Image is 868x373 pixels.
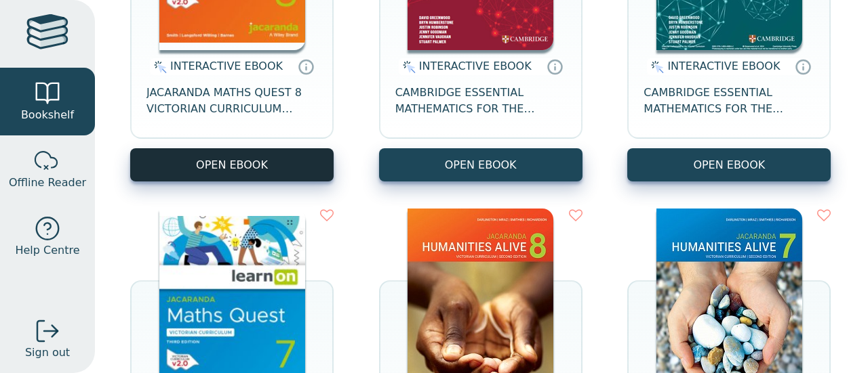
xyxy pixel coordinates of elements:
[419,60,532,72] span: INTERACTIVE EBOOK
[399,59,416,75] img: interactive.svg
[395,85,566,117] span: CAMBRIDGE ESSENTIAL MATHEMATICS FOR THE VICTORIAN CURRICULUM YEAR 8 EBOOK 3E
[667,60,780,72] span: INTERACTIVE EBOOK
[170,60,283,72] span: INTERACTIVE EBOOK
[130,148,334,181] button: OPEN EBOOK
[25,345,70,361] span: Sign out
[21,107,74,123] span: Bookshelf
[150,59,167,75] img: interactive.svg
[298,58,314,74] a: Interactive eBooks are accessed online via the publisher’s portal. They contain interactive resou...
[15,242,79,259] span: Help Centre
[9,175,86,191] span: Offline Reader
[627,148,831,181] button: OPEN EBOOK
[547,58,563,74] a: Interactive eBooks are accessed online via the publisher’s portal. They contain interactive resou...
[644,85,814,117] span: CAMBRIDGE ESSENTIAL MATHEMATICS FOR THE VICTORIAN CURRICULUM YEAR 7 3E ONLINE TEACHING SUITE
[379,148,583,181] button: OPEN EBOOK
[146,85,317,117] span: JACARANDA MATHS QUEST 8 VICTORIAN CURRICULUM LEARNON EBOOK 3E
[647,59,664,75] img: interactive.svg
[795,58,811,74] a: Interactive eBooks are accessed online via the publisher’s portal. They contain interactive resou...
